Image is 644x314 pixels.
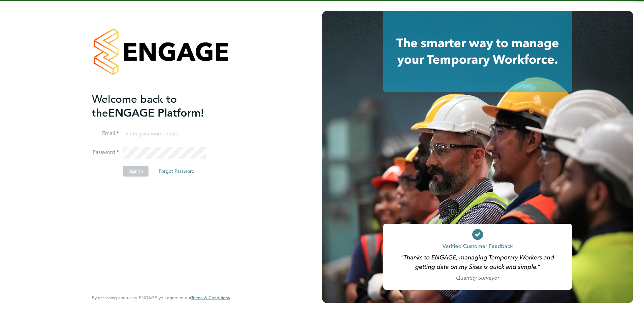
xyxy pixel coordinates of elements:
label: Email [92,130,119,137]
span: By accessing and using ENGAGE you agree to our [92,295,230,301]
input: Enter your work email... [123,128,206,140]
button: Forgot Password [153,166,200,177]
span: Welcome back to the [92,93,177,120]
a: Terms & Conditions [191,295,230,301]
h2: ENGAGE Platform! [92,92,223,120]
button: Sign In [123,166,149,177]
label: Password [92,149,119,156]
span: Terms & Conditions [191,295,230,301]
